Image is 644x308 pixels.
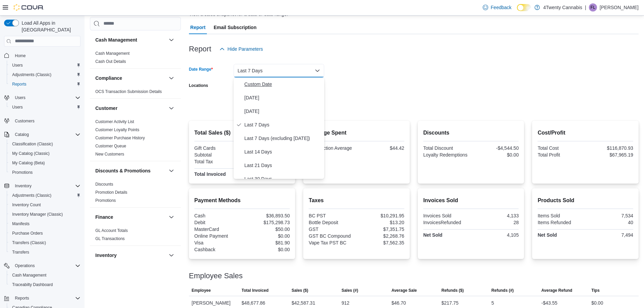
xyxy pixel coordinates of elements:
button: Reports [7,79,83,89]
button: Users [12,94,28,102]
div: $67,965.19 [587,152,633,158]
div: Customer [90,118,181,161]
span: Inventory Count [9,201,80,209]
div: 7,534 [587,213,633,218]
div: Cash [194,213,241,218]
span: Purchase Orders [9,229,80,237]
div: Total Cost [538,145,584,151]
h3: Employee Sales [189,272,243,280]
strong: Net Sold [538,232,557,238]
a: GL Transactions [95,236,125,241]
span: Inventory [15,183,31,189]
div: $81.90 [243,240,290,245]
div: 912 [341,299,349,307]
a: Manifests [9,220,32,228]
button: Reports [12,294,32,302]
a: Customers [12,117,37,125]
span: Purchase Orders [12,231,43,236]
div: Total Tax [194,159,241,164]
div: $36,893.50 [243,213,290,218]
span: Average Sale [391,288,417,293]
span: Customers [15,118,34,124]
button: Inventory [1,181,83,191]
a: Users [9,103,25,111]
span: Users [15,95,25,100]
div: 4,133 [472,213,519,218]
span: Home [12,51,80,60]
div: Invoices Sold [423,213,470,218]
button: Transfers (Classic) [7,238,83,247]
button: Inventory [95,252,166,259]
button: Cash Management [95,37,166,43]
a: Cash Management [95,51,129,56]
span: Email Subscription [214,21,257,34]
h2: Total Sales ($) [194,129,290,137]
a: Promotions [95,198,116,203]
span: Users [9,61,80,69]
h3: Compliance [95,75,122,81]
span: Refunds ($) [442,288,464,293]
span: Transfers [9,248,80,256]
a: Users [9,61,25,69]
span: Customer Queue [95,143,126,149]
span: My Catalog (Classic) [12,151,50,156]
div: Loyalty Redemptions [423,152,470,158]
button: Finance [95,214,166,220]
span: Home [15,53,26,58]
button: Traceabilty Dashboard [7,280,83,289]
a: Purchase Orders [9,229,46,237]
input: Dark Mode [517,4,531,11]
button: Adjustments (Classic) [7,70,83,79]
button: Discounts & Promotions [95,167,166,174]
button: Hide Parameters [217,42,266,56]
span: Last 14 Days [244,148,321,156]
button: Inventory [167,251,175,259]
span: Last 21 Days [244,161,321,169]
span: GL Transactions [95,236,125,241]
button: Inventory Manager (Classic) [7,210,83,219]
div: $7,562.35 [358,240,404,245]
span: Cash Out Details [95,59,126,64]
div: $42,587.31 [291,299,315,307]
span: FL [591,3,595,11]
a: Promotions [9,168,35,176]
div: Items Sold [538,213,584,218]
div: 5 [492,299,494,307]
h3: Customer [95,105,117,112]
a: Customer Purchase History [95,136,145,140]
h3: Inventory [95,252,117,259]
p: 4Twenty Cannabis [543,3,582,11]
span: Operations [12,262,80,270]
button: Compliance [95,75,166,81]
span: Feedback [491,4,511,11]
span: [DATE] [244,94,321,102]
div: BC PST [309,213,355,218]
button: Customer [95,105,166,112]
a: Transfers [9,248,32,256]
span: Manifests [9,220,80,228]
button: Operations [12,262,38,270]
button: Finance [167,213,175,221]
h2: Payment Methods [194,196,290,205]
div: Gift Cards [194,145,241,151]
span: Adjustments (Classic) [9,191,80,199]
a: OCS Transaction Submission Details [95,89,162,94]
span: GL Account Totals [95,228,128,233]
button: Customer [167,104,175,112]
a: Promotion Details [95,190,127,195]
strong: Total Invoiced [194,171,226,177]
h2: Cost/Profit [538,129,633,137]
span: OCS Transaction Submission Details [95,89,162,94]
span: New Customers [95,151,124,157]
button: Classification (Classic) [7,139,83,149]
button: Cash Management [7,270,83,280]
span: Customers [12,117,80,125]
button: Inventory [12,182,34,190]
h3: Report [189,45,211,53]
a: Inventory Count [9,201,44,209]
span: Inventory [12,182,80,190]
a: Adjustments (Classic) [9,191,54,199]
h3: Discounts & Promotions [95,167,150,174]
span: Promotions [95,198,116,203]
span: Customer Activity List [95,119,134,124]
